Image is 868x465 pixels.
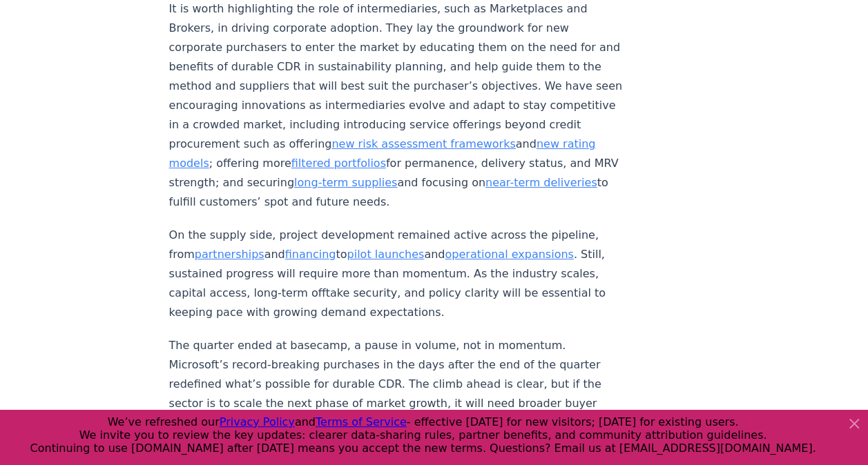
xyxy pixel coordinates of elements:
a: partnerships [195,248,264,261]
a: filtered portfolios [291,157,386,170]
a: operational expansions [445,248,573,261]
p: On the supply side, project development remained active across the pipeline, from and to and . St... [169,226,626,322]
a: financing [285,248,336,261]
p: The quarter ended at basecamp, a pause in volume, not in momentum. Microsoft’s record-breaking pu... [169,336,626,433]
a: pilot launches [347,248,424,261]
a: new risk assessment frameworks [331,137,515,150]
a: long-term supplies [294,176,397,189]
a: near-term deliveries [485,176,597,189]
